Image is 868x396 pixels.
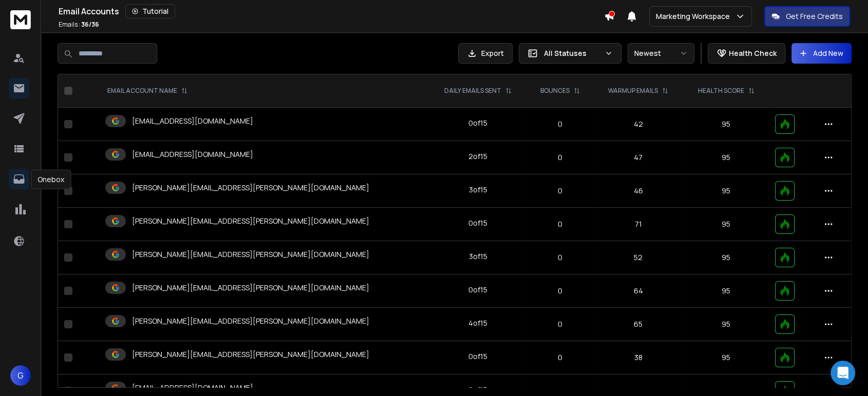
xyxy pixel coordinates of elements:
[468,318,487,328] div: 4 of 15
[683,341,769,374] td: 95
[125,4,175,18] button: Tutorial
[593,241,683,274] td: 52
[683,174,769,208] td: 95
[540,87,570,95] p: BOUNCES
[81,20,99,29] span: 36 / 36
[468,385,487,395] div: 9 of 15
[683,108,769,141] td: 95
[469,251,487,262] div: 3 of 15
[656,11,734,22] p: Marketing Workspace
[468,118,487,128] div: 0 of 15
[132,316,369,326] p: [PERSON_NAME][EMAIL_ADDRESS][PERSON_NAME][DOMAIN_NAME]
[132,383,253,393] p: [EMAIL_ADDRESS][DOMAIN_NAME]
[59,21,99,29] p: Emails :
[544,48,600,58] p: All Statuses
[708,43,785,64] button: Health Check
[534,219,587,229] p: 0
[729,48,777,58] p: Health Check
[683,208,769,241] td: 95
[683,241,769,274] td: 95
[10,365,31,386] button: G
[683,141,769,174] td: 95
[458,43,513,64] button: Export
[534,186,587,196] p: 0
[593,341,683,374] td: 38
[132,349,369,360] p: [PERSON_NAME][EMAIL_ADDRESS][PERSON_NAME][DOMAIN_NAME]
[468,151,487,162] div: 2 of 15
[593,208,683,241] td: 71
[468,218,487,228] div: 0 of 15
[764,6,850,27] button: Get Free Credits
[534,352,587,363] p: 0
[534,319,587,329] p: 0
[593,174,683,208] td: 46
[593,141,683,174] td: 47
[683,274,769,308] td: 95
[132,249,369,260] p: [PERSON_NAME][EMAIL_ADDRESS][PERSON_NAME][DOMAIN_NAME]
[791,43,852,64] button: Add New
[107,87,187,95] div: EMAIL ACCOUNT NAME
[608,87,658,95] p: WARMUP EMAILS
[534,152,587,163] p: 0
[469,185,487,195] div: 3 of 15
[593,274,683,308] td: 64
[593,108,683,141] td: 42
[31,170,71,189] div: Onebox
[683,308,769,341] td: 95
[698,87,744,95] p: HEALTH SCORE
[534,386,587,396] p: 0
[831,361,855,385] div: Open Intercom Messenger
[534,252,587,263] p: 0
[132,183,369,193] p: [PERSON_NAME][EMAIL_ADDRESS][PERSON_NAME][DOMAIN_NAME]
[468,285,487,295] div: 0 of 15
[132,149,253,160] p: [EMAIL_ADDRESS][DOMAIN_NAME]
[593,308,683,341] td: 65
[132,216,369,226] p: [PERSON_NAME][EMAIL_ADDRESS][PERSON_NAME][DOMAIN_NAME]
[444,87,501,95] p: DAILY EMAILS SENT
[468,351,487,362] div: 0 of 15
[132,116,253,126] p: [EMAIL_ADDRESS][DOMAIN_NAME]
[628,43,694,64] button: Newest
[786,11,843,22] p: Get Free Credits
[534,286,587,296] p: 0
[132,283,369,293] p: [PERSON_NAME][EMAIL_ADDRESS][PERSON_NAME][DOMAIN_NAME]
[59,4,604,18] div: Email Accounts
[534,119,587,129] p: 0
